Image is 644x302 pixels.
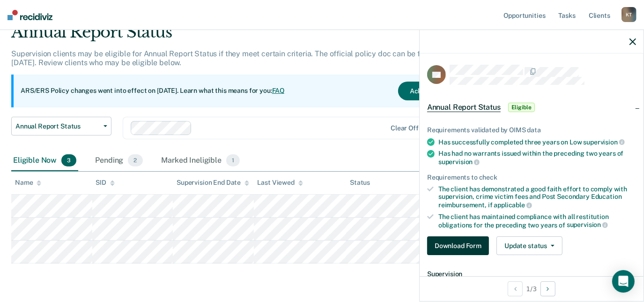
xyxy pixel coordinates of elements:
div: The client has demonstrated a good faith effort to comply with supervision, crime victim fees and... [438,185,636,209]
div: Has successfully completed three years on Low [438,138,636,146]
div: Status [350,179,370,187]
a: Navigate to form link [427,236,493,255]
p: ARS/ERS Policy changes went into effect on [DATE]. Learn what this means for you: [21,86,285,96]
div: Pending [93,151,144,171]
dt: Supervision [427,270,636,278]
div: Last Viewed [258,179,303,187]
div: Supervision End Date [177,179,249,187]
div: SID [96,179,115,187]
div: K T [622,7,637,22]
p: Supervision clients may be eligible for Annual Report Status if they meet certain criteria. The o... [11,49,482,67]
div: Marked Ineligible [160,151,242,171]
div: The client has maintained compliance with all restitution obligations for the preceding two years of [438,213,636,229]
div: Has had no warrants issued within the preceding two years of [438,150,636,166]
button: Previous Opportunity [508,281,523,296]
button: Download Form [427,236,489,255]
span: Annual Report Status [15,122,100,130]
a: FAQ [272,87,285,94]
span: supervision [584,138,625,146]
div: Requirements to check [427,174,636,181]
span: supervision [438,158,480,166]
button: Update status [496,236,563,255]
div: Open Intercom Messenger [612,270,635,293]
span: Eligible [508,103,535,112]
div: Annual Report Status [11,23,494,49]
button: Acknowledge & Close [398,82,487,100]
span: applicable [494,201,532,209]
div: Clear officers [391,124,434,132]
div: Name [15,179,41,187]
button: Next Opportunity [540,281,555,296]
span: supervision [567,221,608,228]
div: Annual Report StatusEligible [420,92,644,122]
span: 2 [128,154,142,166]
span: 1 [226,154,240,166]
div: 1 / 3 [420,276,644,301]
span: Annual Report Status [427,103,501,112]
span: 3 [61,154,76,166]
div: Requirements validated by OIMS data [427,126,636,134]
img: Recidiviz [7,10,52,20]
div: Eligible Now [11,151,78,171]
